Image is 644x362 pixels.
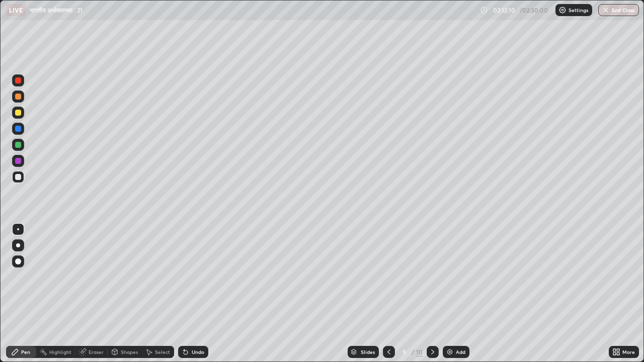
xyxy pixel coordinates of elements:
div: / [411,349,414,355]
p: Settings [569,8,588,13]
div: Add [456,349,465,354]
img: end-class-cross [602,6,610,14]
div: Undo [192,349,204,354]
div: Pen [21,349,30,354]
div: Shapes [121,349,138,354]
p: LIVE [9,6,23,14]
p: भारतीय अर्थव्यवस्था : 21 [30,6,83,14]
div: Eraser [89,349,104,354]
div: More [622,349,635,354]
div: 9 [399,349,409,355]
button: End Class [598,4,639,16]
img: class-settings-icons [558,6,567,14]
div: Select [155,349,170,354]
img: add-slide-button [446,348,454,356]
div: Slides [361,349,375,354]
div: 10 [416,347,423,356]
div: Highlight [49,349,71,354]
